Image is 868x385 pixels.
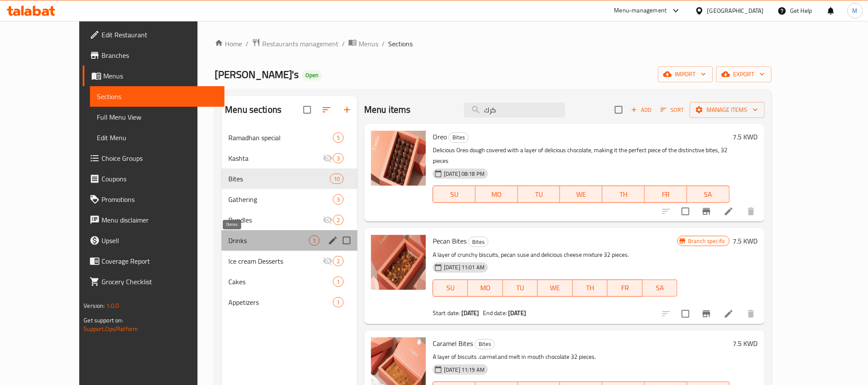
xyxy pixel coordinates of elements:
span: Open [302,72,322,79]
span: Select all sections [298,101,316,119]
span: Kashta [228,153,323,163]
span: Add item [628,103,655,117]
span: Select to update [676,202,694,220]
div: Gathering3 [221,189,357,210]
span: SU [437,282,464,294]
span: Sections [388,39,413,49]
button: Manage items [690,102,765,118]
a: Restaurants management [252,38,338,49]
a: Coverage Report [83,251,224,271]
button: delete [741,304,761,324]
span: Sort items [655,103,690,117]
b: [DATE] [508,307,526,319]
div: Cakes [228,277,333,287]
button: Add [628,103,655,117]
a: Edit Menu [90,127,224,148]
span: Add [630,105,653,115]
button: Branch-specific-item [696,201,717,222]
button: TU [518,186,560,203]
div: Ramadhan special5 [221,127,357,148]
span: M [853,6,858,15]
span: Version: [84,300,105,311]
div: items [309,235,320,246]
span: Ramadhan special [228,132,333,143]
span: 3 [333,196,343,204]
span: Upsell [102,235,217,246]
a: Choice Groups [83,148,224,168]
span: Select section [610,101,628,119]
span: SA [691,188,726,201]
nav: Menu sections [221,124,357,316]
h6: 7.5 KWD [733,235,758,247]
b: [DATE] [461,307,479,319]
button: TU [503,280,538,297]
button: WE [538,280,572,297]
button: TH [573,280,608,297]
span: Caramel Bites [433,337,473,350]
div: Bundles2 [221,210,357,230]
div: items [330,174,344,184]
span: WE [541,282,569,294]
button: SU [433,280,468,297]
span: Drinks [228,235,309,246]
span: import [665,69,706,80]
span: Bundles [228,215,323,225]
span: SA [646,282,674,294]
h6: 7.5 KWD [733,337,758,349]
div: items [333,153,344,163]
a: Grocery Checklist [83,271,224,292]
span: Manage items [697,105,758,115]
span: Bites [228,174,330,184]
a: Edit menu item [724,309,734,319]
div: Ice cream Desserts [228,256,323,266]
span: 3 [333,154,343,162]
span: Full Menu View [97,112,217,122]
span: 1 [309,237,319,245]
span: Select to update [676,305,694,323]
a: Coupons [83,168,224,189]
svg: Inactive section [323,215,333,225]
span: Edit Menu [97,132,217,143]
span: Edit Restaurant [102,30,217,40]
div: items [333,215,344,225]
span: End date: [483,307,507,319]
div: items [333,297,344,307]
span: Sections [97,91,217,102]
div: items [333,256,344,266]
span: Gathering [228,194,333,205]
span: TH [606,188,641,201]
span: TH [576,282,604,294]
button: WE [560,186,602,203]
button: delete [741,201,761,222]
span: TU [506,282,534,294]
span: Menus [359,39,378,49]
a: Sections [90,86,224,107]
span: Oreo [433,130,447,143]
div: Drinks1edit [221,230,357,251]
span: Appetizers [228,297,333,307]
li: / [245,39,248,49]
div: Menu-management [614,6,667,16]
span: Bites [449,132,468,142]
span: Start date: [433,307,460,319]
a: Upsell [83,230,224,251]
span: Coupons [102,174,217,184]
span: FR [648,188,684,201]
span: 1.0.0 [106,300,120,311]
button: TH [602,186,645,203]
span: Grocery Checklist [102,277,217,287]
span: Get support on: [84,315,123,326]
a: Menus [348,38,378,49]
a: Menus [83,66,224,86]
div: Bites [449,132,469,143]
h2: Menu sections [225,103,281,116]
h6: 7.5 KWD [733,131,758,143]
p: A layer of crunchy biscuits, pecan suse and delicious cheese mixture 32 pieces. [433,250,677,260]
button: MO [468,280,503,297]
button: FR [608,280,642,297]
h2: Menu items [364,103,411,116]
